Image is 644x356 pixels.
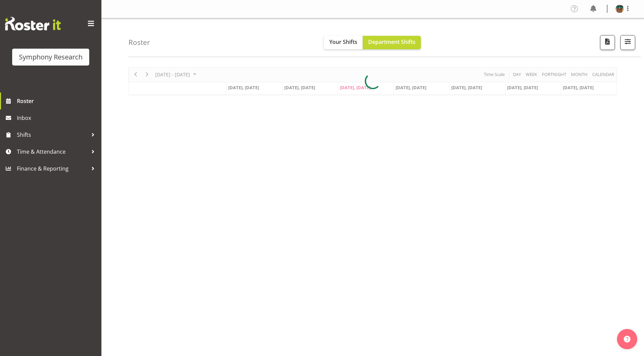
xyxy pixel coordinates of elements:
img: said-a-husainf550afc858a57597b0cc8f557ce64376.png [616,5,624,13]
img: help-xxl-2.png [624,336,630,342]
span: Department Shifts [368,38,415,46]
button: Department Shifts [363,36,421,49]
button: Your Shifts [324,36,363,49]
span: Inbox [17,113,98,123]
span: Time & Attendance [17,147,88,157]
button: Filter Shifts [620,35,635,50]
span: Your Shifts [329,38,357,46]
h4: Roster [128,39,150,46]
span: Finance & Reporting [17,163,88,174]
span: Shifts [17,130,88,140]
div: Symphony Research [19,52,82,62]
span: Roster [17,96,98,106]
button: Download a PDF of the roster according to the set date range. [600,35,615,50]
img: Rosterit website logo [5,17,61,30]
